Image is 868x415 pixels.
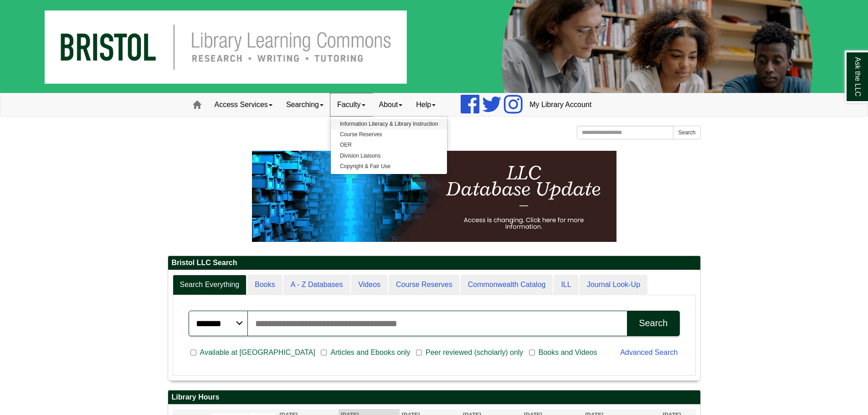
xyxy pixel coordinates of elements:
[620,348,678,356] a: Advanced Search
[416,348,422,357] input: Peer reviewed (scholarly) only
[389,275,460,295] a: Course Reserves
[372,93,410,116] a: About
[327,347,414,358] span: Articles and Ebooks only
[639,318,668,328] div: Search
[208,93,279,116] a: Access Services
[409,93,442,116] a: Help
[627,311,679,336] button: Search
[321,348,327,357] input: Articles and Ebooks only
[252,151,616,242] img: HTML tutorial
[331,129,447,140] a: Course Reserves
[529,348,535,357] input: Books and Videos
[173,275,247,295] a: Search Everything
[283,275,350,295] a: A - Z Databases
[196,347,319,358] span: Available at [GEOGRAPHIC_DATA]
[673,126,700,139] button: Search
[523,93,598,116] a: My Library Account
[422,347,527,358] span: Peer reviewed (scholarly) only
[331,119,447,129] a: Information Literacy & Library Instruction
[331,140,447,150] a: OER
[331,161,447,172] a: Copyright & Fair Use
[461,275,553,295] a: Commonwealth Catalog
[580,275,647,295] a: Journal Look-Up
[554,275,578,295] a: ILL
[247,275,282,295] a: Books
[168,256,700,270] h2: Bristol LLC Search
[190,348,196,357] input: Available at [GEOGRAPHIC_DATA]
[168,390,700,405] h2: Library Hours
[279,93,330,116] a: Searching
[330,93,372,116] a: Faculty
[535,347,601,358] span: Books and Videos
[351,275,388,295] a: Videos
[331,151,447,161] a: Division Liaisons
